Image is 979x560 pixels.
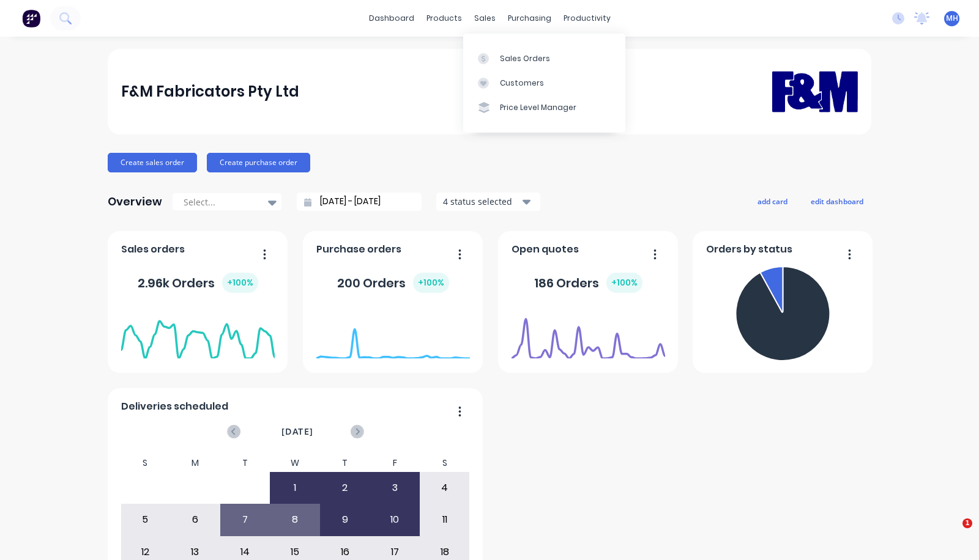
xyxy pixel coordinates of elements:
[337,273,449,293] div: 200 Orders
[803,193,871,209] button: edit dashboard
[270,473,319,503] div: 1
[772,53,858,130] img: F&M Fabricators Pty Ltd
[321,504,370,535] div: 9
[121,79,299,104] div: F&M Fabricators Pty Ltd
[436,193,540,211] button: 4 status selected
[420,454,470,472] div: S
[937,518,967,548] iframe: Intercom live chat
[138,273,258,293] div: 2.96k Orders
[463,95,625,120] a: Price Level Manager
[500,102,576,113] div: Price Level Manager
[750,193,795,209] button: add card
[370,473,419,503] div: 3
[463,71,625,95] a: Customers
[108,153,197,172] button: Create sales order
[316,242,401,257] span: Purchase orders
[363,9,420,28] a: dashboard
[121,242,185,257] span: Sales orders
[270,504,319,535] div: 8
[207,153,310,172] button: Create purchase order
[468,9,502,28] div: sales
[420,473,469,503] div: 4
[281,425,313,438] span: [DATE]
[321,473,370,503] div: 2
[220,454,270,472] div: T
[270,454,320,472] div: W
[443,195,520,208] div: 4 status selected
[502,9,557,28] div: purchasing
[500,53,550,64] div: Sales Orders
[320,454,370,472] div: T
[420,504,469,535] div: 11
[463,46,625,70] a: Sales Orders
[121,399,228,414] span: Deliveries scheduled
[557,9,617,28] div: productivity
[606,273,642,293] div: + 100 %
[413,273,449,293] div: + 100 %
[170,454,220,472] div: M
[108,190,162,214] div: Overview
[962,518,972,528] span: 1
[121,504,170,535] div: 5
[22,9,40,28] img: Factory
[534,273,642,293] div: 186 Orders
[222,273,258,293] div: + 100 %
[221,504,270,535] div: 7
[420,9,468,28] div: products
[370,454,420,472] div: F
[512,242,579,257] span: Open quotes
[121,454,171,472] div: S
[370,504,419,535] div: 10
[500,78,544,89] div: Customers
[946,13,958,24] span: MH
[706,242,792,257] span: Orders by status
[171,504,220,535] div: 6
